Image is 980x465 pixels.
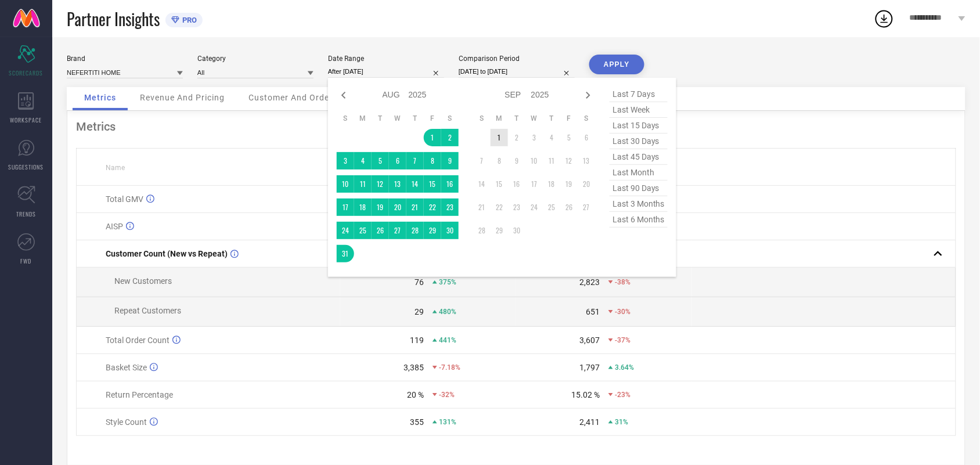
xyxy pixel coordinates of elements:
[106,194,143,204] span: Total GMV
[491,152,508,170] td: Mon Sep 08 2025
[389,199,406,216] td: Wed Aug 20 2025
[525,129,543,146] td: Wed Sep 03 2025
[525,199,543,216] td: Wed Sep 24 2025
[248,93,337,102] span: Customer And Orders
[106,390,173,399] span: Return Percentage
[106,336,170,345] span: Total Order Count
[410,417,424,427] div: 355
[560,175,578,193] td: Fri Sep 19 2025
[491,222,508,239] td: Mon Sep 29 2025
[197,55,314,63] div: Category
[579,363,600,372] div: 1,797
[439,308,456,316] span: 480%
[578,129,595,146] td: Sat Sep 06 2025
[610,86,668,102] span: last 7 days
[372,199,389,216] td: Tue Aug 19 2025
[459,55,575,63] div: Comparison Period
[441,114,459,123] th: Saturday
[615,336,630,344] span: -37%
[441,129,459,146] td: Sat Aug 02 2025
[615,278,630,286] span: -38%
[441,199,459,216] td: Sat Aug 23 2025
[473,152,491,170] td: Sun Sep 07 2025
[424,129,441,146] td: Fri Aug 01 2025
[415,307,424,316] div: 29
[874,8,895,29] div: Open download list
[16,210,36,218] span: TRENDS
[328,55,444,63] div: Date Range
[354,175,372,193] td: Mon Aug 11 2025
[424,175,441,193] td: Fri Aug 15 2025
[525,175,543,193] td: Wed Sep 17 2025
[106,249,228,258] span: Customer Count (New vs Repeat)
[579,336,600,345] div: 3,607
[543,152,560,170] td: Thu Sep 11 2025
[543,199,560,216] td: Thu Sep 25 2025
[610,102,668,118] span: last week
[337,222,354,239] td: Sun Aug 24 2025
[106,363,147,372] span: Basket Size
[179,16,197,24] span: PRO
[581,88,595,102] div: Next month
[491,175,508,193] td: Mon Sep 15 2025
[354,114,372,123] th: Monday
[410,336,424,345] div: 119
[354,222,372,239] td: Mon Aug 25 2025
[106,417,147,427] span: Style Count
[389,114,406,123] th: Wednesday
[543,129,560,146] td: Thu Sep 04 2025
[508,129,525,146] td: Tue Sep 02 2025
[441,152,459,170] td: Sat Aug 09 2025
[67,7,160,31] span: Partner Insights
[610,196,668,212] span: last 3 months
[406,199,424,216] td: Thu Aug 21 2025
[337,245,354,262] td: Sun Aug 31 2025
[337,199,354,216] td: Sun Aug 17 2025
[439,278,456,286] span: 375%
[473,175,491,193] td: Sun Sep 14 2025
[610,212,668,228] span: last 6 months
[67,55,183,63] div: Brand
[337,114,354,123] th: Sunday
[579,277,600,287] div: 2,823
[615,308,630,316] span: -30%
[424,152,441,170] td: Fri Aug 08 2025
[578,199,595,216] td: Sat Sep 27 2025
[106,164,125,172] span: Name
[106,222,123,231] span: AISP
[337,88,351,102] div: Previous month
[491,199,508,216] td: Mon Sep 22 2025
[439,336,456,344] span: 441%
[424,199,441,216] td: Fri Aug 22 2025
[441,175,459,193] td: Sat Aug 16 2025
[415,277,424,287] div: 76
[491,129,508,146] td: Mon Sep 01 2025
[389,222,406,239] td: Wed Aug 27 2025
[441,222,459,239] td: Sat Aug 30 2025
[21,257,32,265] span: FWD
[328,66,444,78] input: Select date range
[84,93,116,102] span: Metrics
[406,222,424,239] td: Thu Aug 28 2025
[589,55,644,74] button: APPLY
[406,114,424,123] th: Thursday
[610,165,668,181] span: last month
[578,152,595,170] td: Sat Sep 13 2025
[439,363,460,372] span: -7.18%
[473,114,491,123] th: Sunday
[140,93,225,102] span: Revenue And Pricing
[389,175,406,193] td: Wed Aug 13 2025
[10,116,42,124] span: WORKSPACE
[543,175,560,193] td: Thu Sep 18 2025
[508,114,525,123] th: Tuesday
[403,363,424,372] div: 3,385
[406,175,424,193] td: Thu Aug 14 2025
[578,114,595,123] th: Saturday
[389,152,406,170] td: Wed Aug 06 2025
[114,306,181,315] span: Repeat Customers
[610,181,668,196] span: last 90 days
[354,152,372,170] td: Mon Aug 04 2025
[9,163,44,171] span: SUGGESTIONS
[491,114,508,123] th: Monday
[76,120,956,134] div: Metrics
